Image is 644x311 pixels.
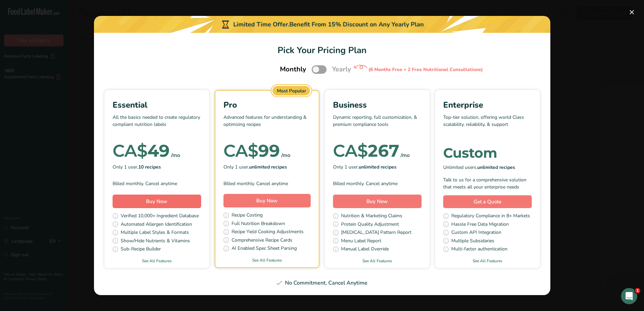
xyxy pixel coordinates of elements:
span: Hassle Free Data Migration [451,221,509,229]
div: 49 [113,144,170,158]
span: CA$ [333,140,368,161]
b: 10 recipes [138,164,161,170]
a: Get a Quote [443,195,532,208]
b: unlimited recipes [249,164,287,170]
span: Protein Quality Adjustment [341,221,399,229]
div: Enterprise [443,99,532,111]
div: Billed monthly. Cancel anytime [333,180,422,187]
span: Only 1 user, [223,163,287,171]
iframe: Intercom live chat [621,288,637,304]
a: See All Features [104,258,209,264]
p: Dynamic reporting, full customization, & premium compliance tools [333,114,422,134]
div: Billed monthly. Cancel anytime [223,180,311,187]
div: /mo [281,151,290,159]
span: Comprehensive Recipe Cards [232,237,292,245]
span: Yearly [332,64,351,74]
span: Menu Label Report [341,237,381,246]
span: Unlimited users, [443,164,515,171]
div: /mo [401,151,410,159]
div: Benefit From 15% Discount on Any Yearly Plan [289,20,424,29]
span: Recipe Yield Cooking Adjustments [232,228,304,237]
span: CA$ [223,140,258,161]
span: Verified 10,000+ Ingredient Database [121,212,199,221]
span: Only 1 user, [333,163,397,171]
div: No Commitment, Cancel Anytime [102,279,542,287]
div: Pro [223,99,311,111]
span: Buy Now [256,197,278,204]
span: Multiple Subsidaries [451,237,494,246]
b: unlimited recipes [359,164,397,170]
span: Automated Allergen Identification [121,221,192,229]
p: Top-tier solution, offering world Class scalability, reliability, & support [443,114,532,134]
a: See All Features [215,257,319,263]
span: Multiple Label Styles & Formats [121,229,189,237]
a: See All Features [435,258,540,264]
div: Essential [113,99,201,111]
span: Monthly [280,64,306,74]
a: See All Features [325,258,430,264]
div: 99 [223,144,280,158]
div: Custom [443,146,532,160]
div: (6 Months Free + 2 Free Nutritional Consultations) [368,66,483,73]
h1: Pick Your Pricing Plan [102,44,542,57]
span: Buy Now [366,198,388,205]
span: Get a Quote [474,198,501,206]
button: Buy Now [113,195,201,208]
div: /mo [171,151,180,159]
span: Recipe Costing [232,212,263,220]
div: Most Popular [272,86,310,95]
p: All the basics needed to create regulatory compliant nutrition labels [113,114,201,134]
span: Buy Now [146,198,167,205]
span: Regulatory Compliance in 8+ Markets [451,212,530,221]
p: Advanced features for understanding & optimizing recipes [223,114,311,134]
span: Nutrition & Marketing Claims [341,212,402,221]
span: Show/Hide Nutrients & Vitamins [121,237,190,246]
span: Manual Label Override [341,245,389,254]
span: Custom API Integration [451,229,501,237]
span: [MEDICAL_DATA] Pattern Report [341,229,411,237]
span: Multi-factor authentication [451,245,507,254]
div: Billed monthly. Cancel anytime [113,180,201,187]
button: Buy Now [223,194,311,207]
span: 1 [635,288,640,293]
div: 267 [333,144,399,158]
div: Limited Time Offer. [94,16,550,33]
span: AI Enabled Spec Sheet Parsing [232,245,297,253]
span: CA$ [113,140,147,161]
span: Only 1 user, [113,163,161,171]
div: Business [333,99,422,111]
button: Buy Now [333,195,422,208]
span: Full Nutrition Breakdown [232,220,285,228]
b: unlimited recipes [477,164,515,171]
div: Talk to us for a comprehensive solution that meets all your enterprise needs [443,176,532,191]
span: Sub-Recipe Builder [121,245,161,254]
